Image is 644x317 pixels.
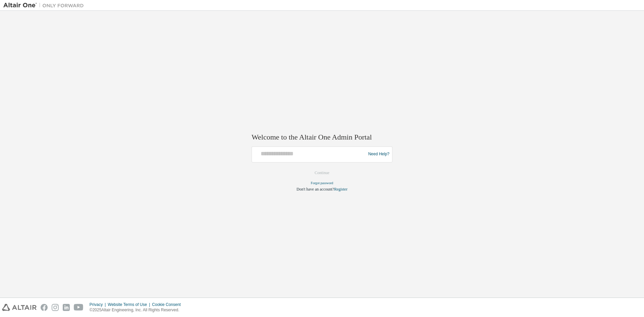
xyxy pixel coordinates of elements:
[311,181,333,185] a: Forgot password
[3,2,87,9] img: Altair One
[368,154,389,155] a: Need Help?
[108,302,152,307] div: Website Terms of Use
[2,304,37,311] img: altair_logo.svg
[334,187,347,192] a: Register
[52,304,59,311] img: instagram.svg
[297,187,334,192] span: Don't have an account?
[74,304,84,311] img: youtube.svg
[41,304,48,311] img: facebook.svg
[90,302,108,307] div: Privacy
[252,133,392,142] h2: Welcome to the Altair One Admin Portal
[63,304,70,311] img: linkedin.svg
[152,302,184,307] div: Cookie Consent
[90,307,185,313] p: © 2025 Altair Engineering, Inc. All Rights Reserved.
